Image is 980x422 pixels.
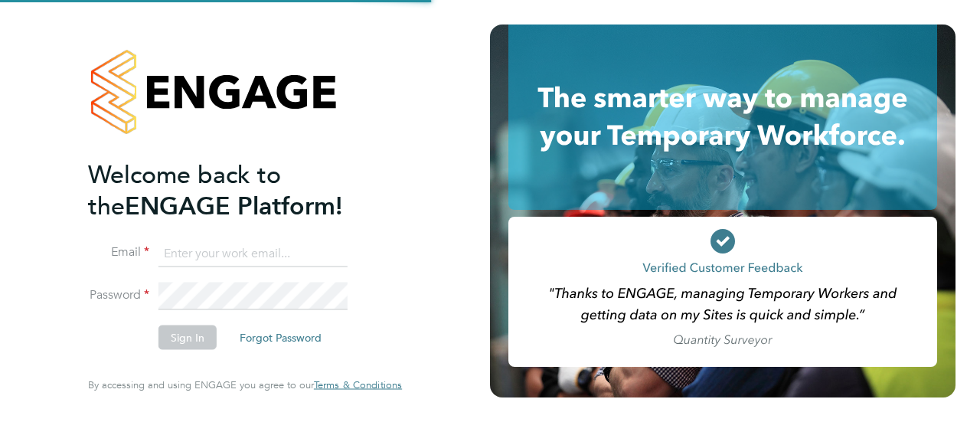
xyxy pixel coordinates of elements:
span: Terms & Conditions [314,378,402,391]
button: Forgot Password [227,325,334,350]
span: Welcome back to the [88,159,281,221]
label: Email [88,244,149,260]
h2: ENGAGE Platform! [88,159,387,221]
label: Password [88,287,149,303]
a: Terms & Conditions [314,379,402,391]
button: Sign In [158,325,217,350]
span: By accessing and using ENGAGE you agree to our [88,378,402,391]
input: Enter your work email... [158,240,348,267]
